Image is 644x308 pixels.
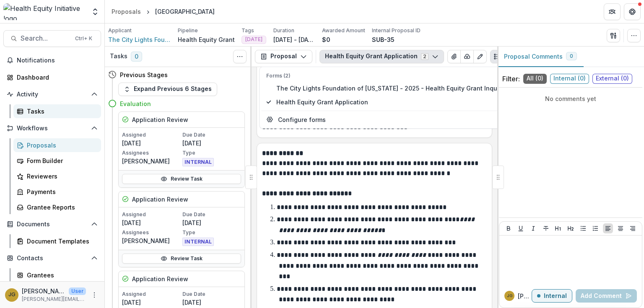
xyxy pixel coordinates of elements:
[122,157,181,166] p: [PERSON_NAME]
[516,223,526,233] button: Underline
[628,223,638,233] button: Align Right
[273,35,315,44] p: [DATE] - [DATE]
[182,149,241,157] p: Type
[13,104,101,118] a: Tasks
[17,221,88,228] span: Documents
[590,223,600,233] button: Ordered List
[155,7,215,16] div: [GEOGRAPHIC_DATA]
[604,3,621,20] button: Partners
[122,298,181,307] p: [DATE]
[553,223,563,233] button: Heading 1
[447,50,461,63] button: View Attached Files
[233,50,247,63] button: Toggle View Cancelled Tasks
[319,50,444,63] button: Health Equity Grant Application2
[122,290,181,298] p: Assigned
[17,73,94,82] div: Dashboard
[120,99,151,108] h4: Evaluation
[27,172,94,181] div: Reviewers
[276,98,504,106] span: Health Equity Grant Application
[17,57,98,64] span: Notifications
[3,217,101,231] button: Open Documents
[372,27,421,34] p: Internal Proposal ID
[132,195,188,204] h5: Application Review
[27,107,94,116] div: Tasks
[550,74,589,84] span: Internal ( 0 )
[13,234,101,248] a: Document Templates
[122,236,181,245] p: [PERSON_NAME]
[112,7,141,16] div: Proposals
[132,274,188,283] h5: Application Review
[21,34,70,42] span: Search...
[108,27,132,34] p: Applicant
[122,139,181,148] p: [DATE]
[27,271,94,280] div: Grantees
[603,223,613,233] button: Align Left
[182,238,214,246] span: INTERNAL
[3,88,101,101] button: Open Activity
[624,3,641,20] button: Get Help
[13,268,101,282] a: Grantees
[27,187,94,196] div: Payments
[322,27,365,34] p: Awarded Amount
[570,53,573,59] span: 0
[528,223,538,233] button: Italicize
[532,289,572,303] button: Internal
[3,70,101,84] a: Dashboard
[8,292,16,298] div: Jenna Grant
[73,34,94,43] div: Ctrl + K
[182,158,214,166] span: INTERNAL
[13,200,101,214] a: Grantee Reports
[122,229,181,236] p: Assignees
[3,251,101,265] button: Open Contacts
[497,47,584,67] button: Proposal Comments
[122,218,181,227] p: [DATE]
[3,30,101,47] button: Search...
[27,156,94,165] div: Form Builder
[502,94,639,103] p: No comments yet
[108,5,218,18] nav: breadcrumb
[541,223,551,233] button: Strike
[110,53,127,60] h3: Tasks
[122,254,241,264] a: Review Task
[182,131,241,139] p: Due Date
[245,36,262,42] span: [DATE]
[490,50,504,63] button: Plaintext view
[507,294,512,298] div: Jenna Grant
[132,115,188,124] h5: Application Review
[131,52,142,62] span: 0
[108,35,171,44] a: The City Lights Foundation of [US_STATE]
[255,50,312,63] button: Proposal
[22,295,86,303] p: [PERSON_NAME][EMAIL_ADDRESS][PERSON_NAME][DATE][DOMAIN_NAME]
[89,3,101,20] button: Open entity switcher
[27,237,94,246] div: Document Templates
[122,174,241,184] a: Review Task
[273,27,294,34] p: Duration
[3,54,101,67] button: Notifications
[27,141,94,150] div: Proposals
[17,125,88,132] span: Workflows
[69,287,86,295] p: User
[182,290,241,298] p: Due Date
[182,298,241,307] p: [DATE]
[473,50,487,63] button: Edit as form
[182,211,241,218] p: Due Date
[27,203,94,212] div: Grantee Reports
[13,169,101,183] a: Reviewers
[182,139,241,148] p: [DATE]
[118,83,217,96] button: Expand Previous 6 Stages
[122,149,181,157] p: Assignees
[17,255,88,262] span: Contacts
[3,3,86,20] img: Health Equity Initiative logo
[276,84,504,93] span: The City Lights Foundation of [US_STATE] - 2025 - Health Equity Grant Inquiry
[13,154,101,168] a: Form Builder
[523,74,547,84] span: All ( 0 )
[89,290,99,300] button: More
[502,74,520,84] p: Filter:
[518,292,532,300] p: [PERSON_NAME]
[615,223,626,233] button: Align Center
[504,223,514,233] button: Bold
[3,122,101,135] button: Open Workflows
[372,35,395,44] p: SUB-35
[17,91,88,98] span: Activity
